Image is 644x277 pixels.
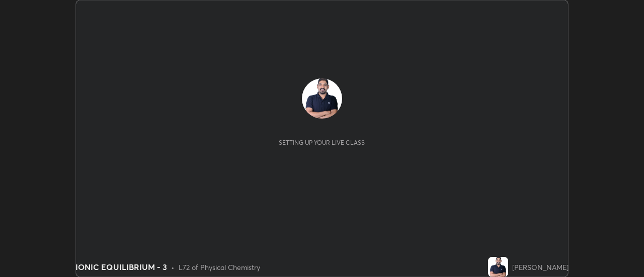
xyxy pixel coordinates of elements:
[512,262,569,272] div: [PERSON_NAME]
[171,262,175,272] div: •
[279,139,365,146] div: Setting up your live class
[302,78,342,119] img: b802cd2ee5f64e51beddf1074ae91585.jpg
[488,257,508,277] img: b802cd2ee5f64e51beddf1074ae91585.jpg
[179,262,260,272] div: L72 of Physical Chemistry
[75,261,167,273] div: IONIC EQUILIBRIUM - 3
